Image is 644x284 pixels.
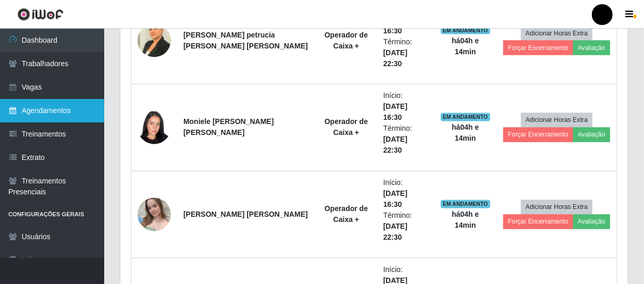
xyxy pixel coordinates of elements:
img: 1730387044768.jpeg [138,18,171,63]
span: EM ANDAMENTO [441,113,490,121]
button: Adicionar Horas Extra [521,26,592,41]
button: Avaliação [573,41,610,55]
button: Forçar Encerramento [503,41,573,55]
strong: [PERSON_NAME] petrucia [PERSON_NAME] [PERSON_NAME] [183,31,308,50]
span: EM ANDAMENTO [441,200,490,208]
button: Forçar Encerramento [503,215,573,229]
strong: há 04 h e 14 min [452,36,479,56]
li: Término: [383,211,428,243]
strong: há 04 h e 14 min [452,211,479,230]
strong: Operador de Caixa + [325,31,368,50]
strong: há 04 h e 14 min [452,124,479,143]
time: [DATE] 16:30 [383,103,407,122]
time: [DATE] 22:30 [383,135,407,155]
li: Início: [383,91,428,124]
strong: Moniele [PERSON_NAME] [PERSON_NAME] [183,118,274,137]
button: Avaliação [573,215,610,229]
button: Adicionar Horas Extra [521,200,592,215]
strong: Operador de Caixa + [325,205,368,224]
time: [DATE] 16:30 [383,190,407,209]
img: 1743980608133.jpeg [138,192,171,237]
li: Término: [383,36,428,69]
span: EM ANDAMENTO [441,26,490,34]
button: Adicionar Horas Extra [521,113,592,128]
strong: [PERSON_NAME] [PERSON_NAME] [183,211,308,219]
img: CoreUI Logo [17,8,64,21]
time: [DATE] 22:30 [383,223,407,242]
strong: Operador de Caixa + [325,118,368,137]
li: Término: [383,124,428,156]
li: Início: [383,178,428,211]
button: Avaliação [573,128,610,142]
img: 1742821010159.jpeg [138,105,171,150]
button: Forçar Encerramento [503,128,573,142]
time: [DATE] 22:30 [383,48,407,68]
